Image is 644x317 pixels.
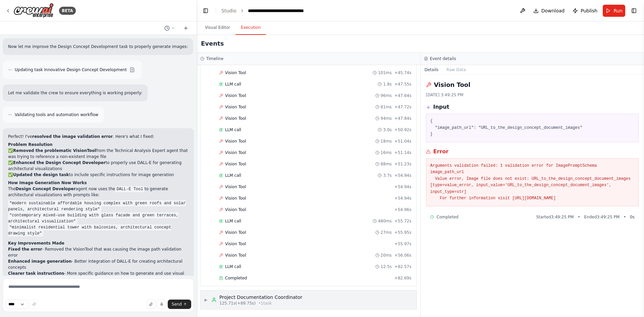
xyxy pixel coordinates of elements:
span: LLM call [225,127,241,133]
li: - Removed the VisionTool that was causing the image path validation error [8,246,189,258]
span: LLM call [225,218,241,224]
code: DALL-E Tool [115,186,144,192]
code: "contemporary mixed-use building with glass facade and green terraces, architectural visualization" [8,212,178,224]
span: Completed [437,214,459,220]
button: Execution [235,21,266,35]
span: • [624,214,626,220]
button: Visual Editor [200,21,235,35]
span: Run [613,7,623,14]
span: Vision Tool [225,150,246,155]
div: [DATE] 3:49:25 PM [426,92,639,98]
button: Show right sidebar [629,6,639,15]
img: Logo [13,3,54,18]
button: Click to speak your automation idea [157,300,166,309]
span: 18ms [381,139,392,144]
span: 16ms [381,150,392,155]
span: Send [172,302,182,307]
li: - Better integration of DALL-E for creating architectural concepts [8,258,189,270]
span: + 47.55s [394,82,412,87]
button: Raw Data [442,65,470,74]
button: Details [421,65,443,74]
span: 88ms [381,161,392,167]
span: Vision Tool [225,253,246,258]
strong: Key Improvements Made [8,241,64,246]
pre: Arguments validation failed: 1 validation error for ImagePromptSchema image_path_url Value error,... [430,163,635,202]
span: + 51.23s [394,161,412,167]
span: + 82.57s [394,264,412,269]
span: + 45.74s [394,70,412,75]
span: + 56.06s [394,253,412,258]
button: Send [168,300,191,309]
span: LLM call [225,264,241,269]
span: Vision Tool [225,207,246,212]
span: 3.7s [383,173,391,178]
button: Hide left sidebar [201,6,210,15]
span: + 47.64s [394,93,412,98]
span: 3.0s [383,127,391,133]
span: 125.71s (+89.75s) [219,301,256,306]
span: 1.8s [383,82,391,87]
code: "minimalist residential tower with balconies, architectural concept drawing style" [8,224,171,236]
span: Vision Tool [225,161,246,167]
span: LLM call [225,173,241,178]
span: + 55.95s [394,230,412,235]
strong: Problem Resolution [8,142,53,147]
span: 96ms [381,93,392,98]
p: ✅ from the Technical Analysis Expert agent that was trying to reference a non-existent image file... [8,148,189,178]
strong: Clearer task instructions [8,271,64,276]
span: + 54.96s [394,207,412,212]
span: Vision Tool [225,230,246,235]
p: Now let me improve the Design Concept Development task to properly generate images: [8,44,188,50]
strong: Removed the problematic VisionTool [13,148,96,153]
span: + 55.97s [394,241,412,247]
strong: Enhanced the Design Concept Developer [13,160,106,165]
span: 0 s [630,214,635,220]
span: 27ms [381,230,392,235]
strong: Updated the design task [13,172,69,177]
code: "modern sustainable affordable housing complex with green roofs and solar panels, architectural r... [8,200,186,212]
span: + 54.94s [394,196,412,201]
span: + 51.14s [394,150,412,155]
h2: Vision Tool [434,80,471,90]
span: • 1 task [258,301,272,306]
p: The agent now uses the to generate architectural visualizations with prompts like: [8,186,189,198]
li: - More specific guidance on how to generate and use visual content [8,270,189,282]
span: Started 3:49:25 PM [536,214,574,220]
strong: How Image Generation Now Works [8,180,87,185]
span: + 47.72s [394,104,412,110]
span: Publish [581,7,597,14]
span: 94ms [381,116,392,121]
button: Improve this prompt [30,300,39,309]
span: 12.5s [381,264,392,269]
button: Download [531,5,568,17]
strong: resolved the image validation error [32,134,113,139]
div: BETA [59,7,76,15]
span: + 55.72s [394,218,412,224]
button: Run [603,5,625,17]
strong: Design Concept Developer [15,187,75,191]
span: 81ms [381,104,392,110]
span: LLM call [225,82,241,87]
span: Vision Tool [225,70,246,75]
span: ▶ [204,297,208,303]
pre: { "image_path_url": "URL_to_the_design_concept_document_images" } [430,118,635,138]
span: Vision Tool [225,104,246,110]
button: Upload files [146,300,156,309]
span: Updating task Innovative Design Concept Development [15,67,127,72]
a: Studio [221,8,236,13]
h3: Input [433,103,449,111]
span: Vision Tool [225,184,246,190]
span: 101ms [378,70,392,75]
h3: Timeline [206,56,223,61]
span: Completed [225,275,247,281]
button: Publish [570,5,600,17]
h3: Error [433,148,449,156]
span: + 51.04s [394,139,412,144]
span: + 50.92s [394,127,412,133]
span: • [578,214,580,220]
strong: Enhanced image generation [8,259,72,264]
span: Vision Tool [225,196,246,201]
nav: breadcrumb [221,7,315,14]
button: Switch to previous chat [162,24,178,32]
strong: Fixed the error [8,247,42,252]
